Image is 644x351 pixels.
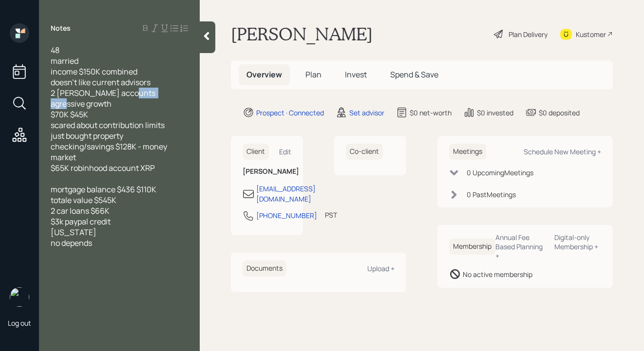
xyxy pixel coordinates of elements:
div: Upload + [367,264,395,273]
span: Invest [345,69,367,80]
div: Prospect · Connected [256,108,324,118]
div: Annual Fee Based Planning + [495,233,547,260]
span: $70K $45K [51,109,88,120]
span: doesn't like current advisors [51,77,151,88]
span: income $150K combined [51,66,137,77]
span: checking/savings $128K - money market [51,141,169,163]
div: 0 Upcoming Meeting s [467,167,533,178]
img: aleksandra-headshot.png [10,287,29,307]
div: PST [325,210,337,220]
h6: Client [243,144,269,160]
h6: Documents [243,260,286,277]
div: Digital-only Membership + [554,233,601,251]
div: 0 Past Meeting s [467,189,516,200]
h6: Co-client [346,144,383,160]
span: Overview [246,69,282,80]
div: $0 invested [477,108,513,118]
span: $3k paypal credit [51,216,111,227]
div: No active membership [463,269,532,279]
span: Plan [305,69,322,80]
span: mortgage balance $436 $110K [51,184,156,195]
div: $0 net-worth [410,108,452,118]
span: $65K robinhood account XRP [51,163,155,173]
div: Schedule New Meeting + [524,147,601,156]
h1: [PERSON_NAME] [231,23,373,45]
div: Log out [8,318,31,328]
h6: Membership [449,239,495,255]
span: [US_STATE] [51,227,96,238]
div: Edit [279,147,291,156]
span: 2 [PERSON_NAME] accounts agressive growth [51,88,157,109]
div: Set advisor [349,108,384,118]
span: 48 [51,45,59,55]
h6: [PERSON_NAME] [243,167,291,176]
span: Spend & Save [390,69,438,80]
span: 2 car loans $66K [51,205,110,216]
div: Kustomer [576,29,606,39]
span: scared about contribution limits [51,120,165,130]
span: married [51,55,78,66]
div: Plan Delivery [509,29,548,39]
div: $0 deposited [539,108,580,118]
span: just bought property [51,130,123,141]
h6: Meetings [449,144,486,160]
span: totale value $545K [51,195,116,205]
span: no depends [51,238,92,248]
label: Notes [51,23,71,33]
div: [PHONE_NUMBER] [256,210,317,221]
div: [EMAIL_ADDRESS][DOMAIN_NAME] [256,184,316,204]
